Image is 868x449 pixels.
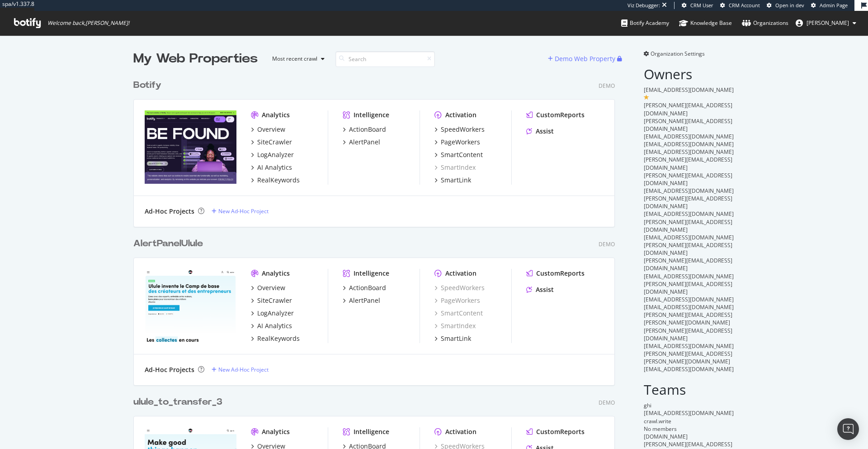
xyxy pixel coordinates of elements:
[434,309,483,318] a: SmartContent
[526,110,585,119] a: CustomReports
[343,138,380,147] a: AlertPanel
[651,50,705,57] span: Organization Settings
[682,2,713,9] a: CRM User
[434,150,483,159] a: SmartContent
[434,138,480,147] a: PageWorkers
[218,366,269,373] div: New Ad-Hoc Project
[349,138,380,147] div: AlertPanel
[349,296,380,305] div: AlertPanel
[644,101,732,117] span: [PERSON_NAME][EMAIL_ADDRESS][DOMAIN_NAME]
[354,269,389,278] div: Intelligence
[644,140,734,148] span: [EMAIL_ADDRESS][DOMAIN_NAME]
[837,418,859,440] div: Open Intercom Messenger
[621,19,669,28] div: Botify Academy
[434,321,476,330] a: SmartIndex
[257,283,285,292] div: Overview
[536,269,585,278] div: CustomReports
[251,138,292,147] a: SiteCrawler
[145,269,236,342] img: AlertPanelUlule
[262,427,290,436] div: Analytics
[548,52,617,66] button: Demo Web Property
[212,207,269,215] a: New Ad-Hoc Project
[441,138,480,147] div: PageWorkers
[644,433,735,440] div: [DOMAIN_NAME]
[145,365,194,374] div: Ad-Hoc Projects
[434,125,485,134] a: SpeedWorkers
[251,321,292,330] a: AI Analytics
[526,285,554,294] a: Assist
[257,176,300,185] div: RealKeywords
[441,125,485,134] div: SpeedWorkers
[441,150,483,159] div: SmartContent
[434,334,471,343] a: SmartLink
[251,283,285,292] a: Overview
[441,176,471,185] div: SmartLink
[257,150,294,159] div: LogAnalyzer
[644,156,732,171] span: [PERSON_NAME][EMAIL_ADDRESS][DOMAIN_NAME]
[644,195,732,210] span: [PERSON_NAME][EMAIL_ADDRESS][DOMAIN_NAME]
[644,117,732,133] span: [PERSON_NAME][EMAIL_ADDRESS][DOMAIN_NAME]
[679,19,732,28] div: Knowledge Base
[262,110,290,119] div: Analytics
[257,321,292,330] div: AI Analytics
[644,401,735,409] div: ghi
[729,2,760,9] span: CRM Account
[679,11,732,35] a: Knowledge Base
[720,2,760,9] a: CRM Account
[212,366,269,373] a: New Ad-Hoc Project
[820,2,848,9] span: Admin Page
[644,342,734,350] span: [EMAIL_ADDRESS][DOMAIN_NAME]
[644,187,734,195] span: [EMAIL_ADDRESS][DOMAIN_NAME]
[526,127,554,136] a: Assist
[434,296,480,305] a: PageWorkers
[343,283,386,292] a: ActionBoard
[644,272,734,280] span: [EMAIL_ADDRESS][DOMAIN_NAME]
[621,11,669,35] a: Botify Academy
[644,327,732,342] span: [PERSON_NAME][EMAIL_ADDRESS][DOMAIN_NAME]
[690,2,713,9] span: CRM User
[145,207,194,216] div: Ad-Hoc Projects
[644,148,734,156] span: [EMAIL_ADDRESS][DOMAIN_NAME]
[251,150,294,159] a: LogAnalyzer
[441,334,471,343] div: SmartLink
[555,54,615,63] div: Demo Web Property
[644,350,732,365] span: [PERSON_NAME][EMAIL_ADDRESS][PERSON_NAME][DOMAIN_NAME]
[133,396,222,409] div: ulule_to_transfer_3
[644,382,735,397] h2: Teams
[335,51,435,67] input: Search
[133,79,165,92] a: Botify
[265,52,328,66] button: Most recent crawl
[599,82,615,90] div: Demo
[47,19,129,27] span: Welcome back, [PERSON_NAME] !
[807,19,849,27] span: josselin
[536,127,554,136] div: Assist
[251,309,294,318] a: LogAnalyzer
[445,110,476,119] div: Activation
[257,296,292,305] div: SiteCrawler
[349,125,386,134] div: ActionBoard
[354,427,389,436] div: Intelligence
[251,296,292,305] a: SiteCrawler
[526,427,585,436] a: CustomReports
[644,210,734,218] span: [EMAIL_ADDRESS][DOMAIN_NAME]
[536,285,554,294] div: Assist
[434,283,485,292] a: SpeedWorkers
[257,334,300,343] div: RealKeywords
[354,110,389,119] div: Intelligence
[133,237,207,250] a: AlertPanelUlule
[627,2,660,9] div: Viz Debugger:
[349,283,386,292] div: ActionBoard
[251,334,300,343] a: RealKeywords
[644,234,734,241] span: [EMAIL_ADDRESS][DOMAIN_NAME]
[644,409,734,417] span: [EMAIL_ADDRESS][DOMAIN_NAME]
[445,427,476,436] div: Activation
[536,110,585,119] div: CustomReports
[767,2,804,9] a: Open in dev
[536,427,585,436] div: CustomReports
[548,55,617,62] a: Demo Web Property
[644,303,734,311] span: [EMAIL_ADDRESS][DOMAIN_NAME]
[218,207,269,215] div: New Ad-Hoc Project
